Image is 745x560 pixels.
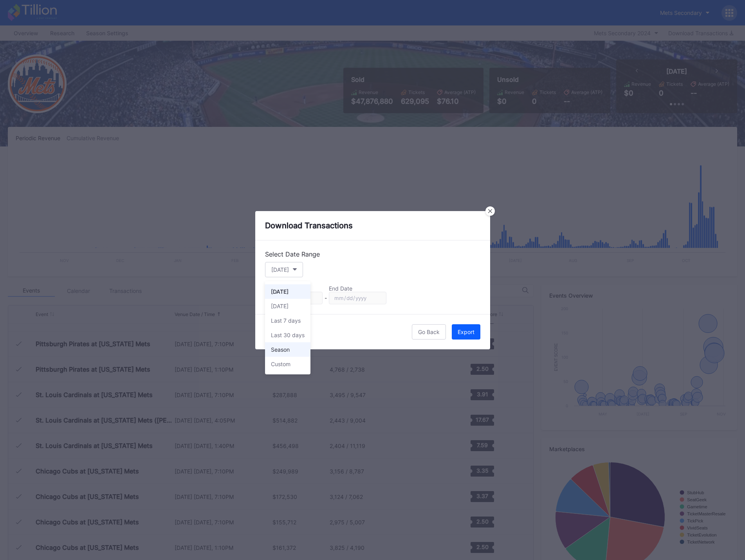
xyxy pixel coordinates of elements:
div: Custom [271,361,290,367]
div: [DATE] [271,303,289,309]
div: Season [271,346,290,353]
div: Last 30 days [271,332,305,338]
div: [DATE] [271,288,289,295]
div: Last 7 days [271,317,301,324]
